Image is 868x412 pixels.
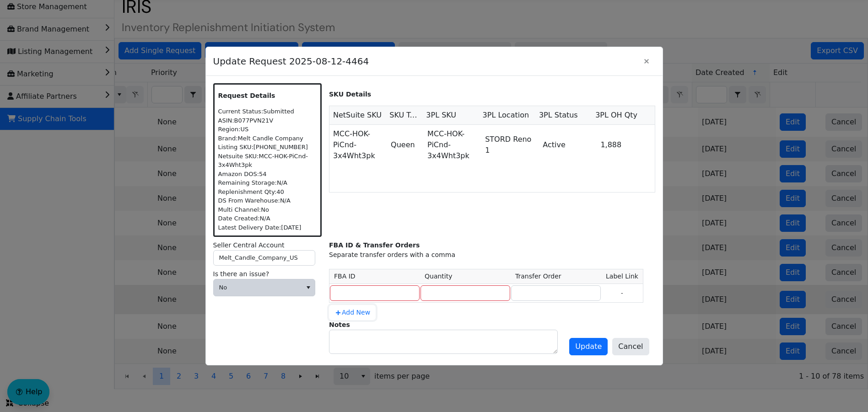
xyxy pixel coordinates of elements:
p: Request Details [218,91,317,101]
td: Active [539,125,597,165]
button: Close [638,53,655,70]
label: Is there an issue? [213,269,322,279]
button: Add New [329,305,376,320]
th: Quantity [420,269,511,284]
div: Multi Channel: No [218,205,317,214]
td: MCC-HOK-PiCnd-3x4Wht3pk [329,125,387,165]
div: ASIN: B077PVN21V [218,116,317,125]
div: DS From Warehouse: N/A [218,196,317,205]
span: SKU Type [389,110,419,121]
span: NetSuite SKU [333,110,382,121]
div: FBA ID & Transfer Orders [329,241,655,250]
div: Replenishment Qty: 40 [218,187,317,197]
th: Transfer Order [511,269,601,284]
span: 3PL Status [539,110,578,121]
td: STORD Reno 1 [481,125,539,165]
div: Current Status: Submitted [218,107,317,116]
span: 3PL SKU [426,110,456,121]
div: Latest Delivery Date: [DATE] [218,223,317,232]
div: Netsuite SKU: MCC-HOK-PiCnd-3x4Wht3pk [218,152,317,170]
label: Seller Central Account [213,241,322,250]
td: MCC-HOK-PiCnd-3x4Wht3pk [424,125,481,165]
td: Queen [387,125,424,165]
div: Amazon DOS: 54 [218,170,317,179]
button: Update [569,338,608,355]
span: Update [575,341,602,352]
th: FBA ID [329,269,421,284]
div: Listing SKU: [PHONE_NUMBER] [218,143,317,152]
button: Cancel [612,338,649,355]
span: 3PL OH Qty [595,110,637,121]
td: 1,888 [597,125,654,165]
label: Notes [329,321,350,328]
span: Cancel [618,341,643,352]
span: 3PL Location [483,110,529,121]
span: Add New [334,308,370,317]
div: Region: US [218,125,317,134]
p: SKU Details [329,90,655,99]
div: Separate transfer orders with a comma [329,250,655,260]
th: Label Link [601,269,643,284]
div: Date Created: N/A [218,214,317,223]
span: Update Request 2025-08-12-4464 [213,50,638,73]
div: Brand: Melt Candle Company [218,134,317,143]
button: select [302,279,315,296]
div: Remaining Storage: N/A [218,178,317,187]
p: - [606,286,638,300]
span: No [219,283,296,292]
